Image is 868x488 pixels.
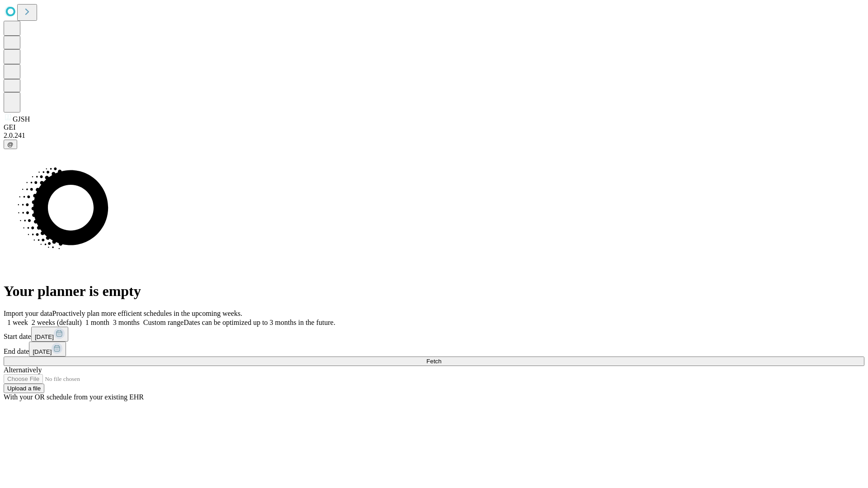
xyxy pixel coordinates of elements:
button: [DATE] [31,327,68,342]
div: GEI [4,123,864,131]
span: With your OR schedule from your existing EHR [4,393,144,401]
span: Import your data [4,310,52,317]
button: Upload a file [4,384,44,393]
span: Alternatively [4,366,42,374]
span: 2 weeks (default) [32,319,82,326]
div: End date [4,342,864,357]
span: Dates can be optimized up to 3 months in the future. [184,319,335,326]
span: Custom range [143,319,184,326]
span: Proactively plan more efficient schedules in the upcoming weeks. [52,310,242,317]
span: 1 month [85,319,109,326]
span: 3 months [113,319,140,326]
button: @ [4,140,17,149]
span: GJSH [13,115,30,123]
span: [DATE] [33,348,52,355]
button: Fetch [4,357,864,366]
button: [DATE] [29,342,66,357]
span: [DATE] [35,333,54,340]
div: Start date [4,327,864,342]
span: @ [7,141,14,148]
div: 2.0.241 [4,131,864,140]
h1: Your planner is empty [4,283,864,300]
span: Fetch [426,358,441,365]
span: 1 week [7,319,28,326]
